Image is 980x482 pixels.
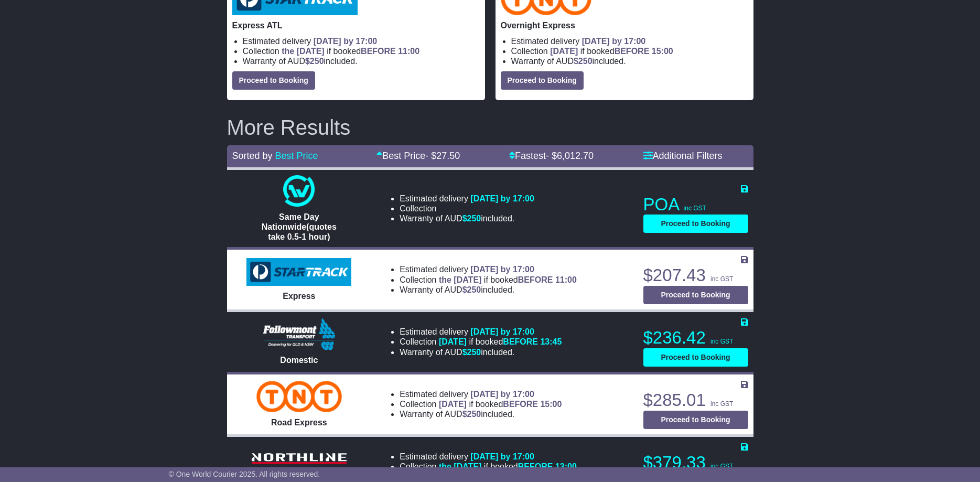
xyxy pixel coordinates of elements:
[470,194,534,203] span: [DATE] by 17:00
[643,265,748,286] p: $207.43
[376,151,460,161] a: Best Price- $27.50
[400,264,577,274] li: Estimated delivery
[501,71,584,90] button: Proceed to Booking
[643,194,748,215] p: POA
[439,462,481,471] span: the [DATE]
[305,57,324,66] span: $
[439,400,562,409] span: if booked
[243,36,480,46] li: Estimated delivery
[546,151,594,161] span: - $
[436,151,460,161] span: 27.50
[501,20,748,30] p: Overnight Express
[467,285,481,294] span: 250
[314,37,378,46] span: [DATE] by 17:00
[467,348,481,357] span: 250
[439,275,577,284] span: if booked
[271,418,327,427] span: Road Express
[282,47,324,56] span: the [DATE]
[400,399,562,409] li: Collection
[439,337,562,346] span: if booked
[232,20,480,30] p: Express ATL
[400,347,562,357] li: Warranty of AUD included.
[243,56,480,66] li: Warranty of AUD included.
[280,356,318,365] span: Domestic
[400,327,562,337] li: Estimated delivery
[275,151,318,161] a: Best Price
[550,47,578,56] span: [DATE]
[439,337,467,346] span: [DATE]
[467,410,481,419] span: 250
[643,151,723,161] a: Additional Filters
[555,275,577,284] span: 11:00
[246,258,351,286] img: StarTrack: Express
[555,462,577,471] span: 13:00
[425,151,460,161] span: - $
[310,57,324,66] span: 250
[400,337,562,347] li: Collection
[540,400,562,409] span: 15:00
[643,327,748,348] p: $236.42
[169,470,320,478] span: © One World Courier 2025. All rights reserved.
[400,462,577,472] li: Collection
[710,275,733,283] span: inc GST
[400,409,562,419] li: Warranty of AUD included.
[511,36,748,46] li: Estimated delivery
[232,71,315,90] button: Proceed to Booking
[462,410,481,419] span: $
[518,462,553,471] span: BEFORE
[400,194,534,203] li: Estimated delivery
[400,452,577,462] li: Estimated delivery
[509,151,594,161] a: Fastest- $6,012.70
[439,462,577,471] span: if booked
[462,214,481,223] span: $
[439,400,467,409] span: [DATE]
[361,47,396,56] span: BEFORE
[227,116,753,139] h2: More Results
[643,390,748,411] p: $285.01
[511,46,748,56] li: Collection
[643,286,748,304] button: Proceed to Booking
[578,57,593,66] span: 250
[710,400,733,408] span: inc GST
[246,450,351,467] img: Northline Distribution: GENERAL
[643,215,748,233] button: Proceed to Booking
[615,47,650,56] span: BEFORE
[256,381,342,412] img: TNT Domestic: Road Express
[398,47,419,56] span: 11:00
[462,285,481,294] span: $
[243,46,480,56] li: Collection
[652,47,673,56] span: 15:00
[400,213,534,223] li: Warranty of AUD included.
[511,56,748,66] li: Warranty of AUD included.
[462,348,481,357] span: $
[470,327,534,336] span: [DATE] by 17:00
[643,348,748,367] button: Proceed to Booking
[540,337,562,346] span: 13:45
[710,463,733,470] span: inc GST
[282,47,419,56] span: if booked
[467,214,481,223] span: 250
[643,411,748,429] button: Proceed to Booking
[470,390,534,399] span: [DATE] by 17:00
[400,203,534,213] li: Collection
[263,318,335,350] img: Followmont Transport: Domestic
[283,292,315,301] span: Express
[470,265,534,274] span: [DATE] by 17:00
[643,452,748,473] p: $379.33
[557,151,594,161] span: 6,012.70
[400,275,577,285] li: Collection
[232,151,273,161] span: Sorted by
[710,338,733,345] span: inc GST
[550,47,673,56] span: if booked
[684,205,706,212] span: inc GST
[503,337,538,346] span: BEFORE
[400,285,577,295] li: Warranty of AUD included.
[283,175,315,207] img: One World Courier: Same Day Nationwide(quotes take 0.5-1 hour)
[574,57,593,66] span: $
[582,37,646,46] span: [DATE] by 17:00
[262,212,337,241] span: Same Day Nationwide(quotes take 0.5-1 hour)
[518,275,553,284] span: BEFORE
[503,400,538,409] span: BEFORE
[470,452,534,461] span: [DATE] by 17:00
[400,389,562,399] li: Estimated delivery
